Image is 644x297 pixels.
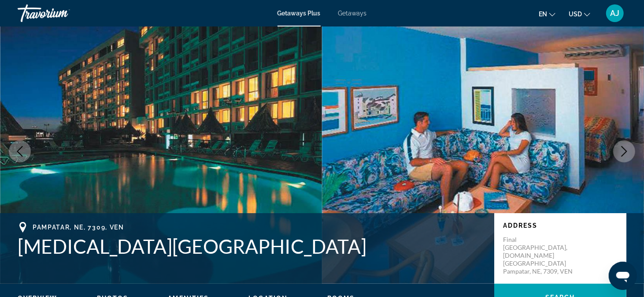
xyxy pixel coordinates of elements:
[338,10,367,17] a: Getaways
[613,140,635,162] button: Next image
[33,224,124,231] span: Pampatar, NE, 7309, VEN
[569,8,590,20] button: Change currency
[611,9,620,18] span: AJ
[18,235,485,258] h1: [MEDICAL_DATA][GEOGRAPHIC_DATA]
[569,11,582,18] span: USD
[503,236,574,275] p: Final [GEOGRAPHIC_DATA], [DOMAIN_NAME][GEOGRAPHIC_DATA] Pampatar, NE, 7309, VEN
[609,262,637,290] iframe: Button to launch messaging window
[539,11,547,18] span: en
[603,4,626,23] button: User Menu
[18,2,106,25] a: Travorium
[503,222,618,229] p: Address
[278,10,321,17] a: Getaways Plus
[539,8,555,20] button: Change language
[9,140,31,162] button: Previous image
